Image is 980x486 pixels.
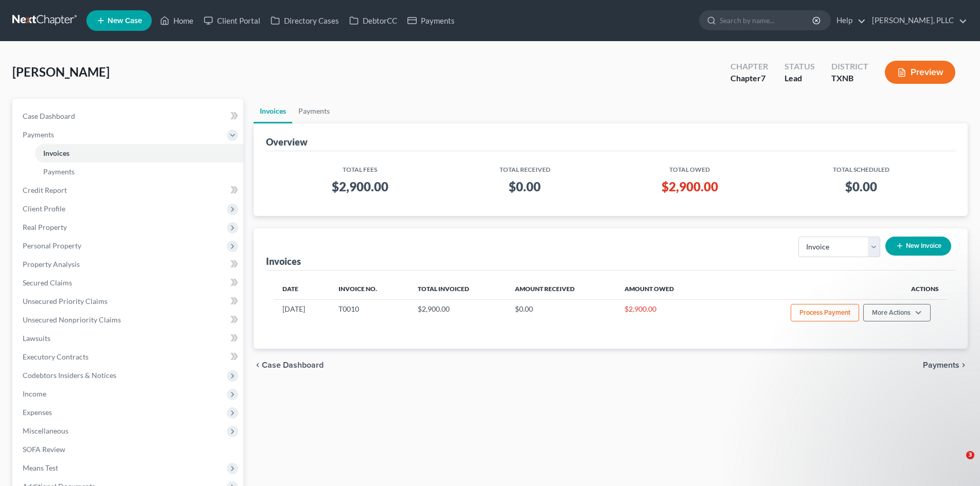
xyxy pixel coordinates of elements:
iframe: Intercom live chat [945,451,970,476]
div: Overview [266,136,308,148]
a: Payments [292,99,336,123]
a: Credit Report [14,181,243,200]
span: Secured Claims [23,278,72,287]
button: New Invoice [885,237,951,256]
div: District [831,61,868,73]
h3: $0.00 [454,178,596,195]
h3: $2,900.00 [282,178,437,195]
div: Chapter [730,73,768,84]
td: $2,900.00 [616,299,711,328]
span: Payments [43,167,75,176]
span: Expenses [23,408,52,417]
a: Lawsuits [14,329,243,348]
span: Client Profile [23,204,65,213]
span: Property Analysis [23,260,80,268]
a: Payments [35,163,243,181]
td: [DATE] [274,299,330,328]
th: Invoice No. [330,279,409,299]
a: Unsecured Nonpriority Claims [14,311,243,329]
span: Payments [923,361,959,369]
button: Payments chevron_right [923,361,968,369]
th: Amount Owed [616,279,711,299]
h3: $2,900.00 [612,178,767,195]
span: SOFA Review [23,445,65,454]
div: TXNB [831,73,868,84]
span: Personal Property [23,241,81,250]
a: DebtorCC [344,11,402,30]
input: Search by name... [720,11,814,30]
button: Process Payment [791,304,859,321]
span: Codebtors Insiders & Notices [23,371,116,380]
th: Actions [711,279,947,299]
th: Date [274,279,330,299]
span: Executory Contracts [23,352,88,361]
td: T0010 [330,299,409,328]
td: $0.00 [507,299,616,328]
td: $2,900.00 [409,299,507,328]
span: Case Dashboard [262,361,324,369]
button: Preview [885,61,955,84]
span: 3 [966,451,974,459]
i: chevron_right [959,361,968,369]
a: Client Portal [199,11,265,30]
span: Means Test [23,463,58,472]
a: Directory Cases [265,11,344,30]
a: Invoices [35,144,243,163]
h3: $0.00 [784,178,939,195]
span: Income [23,389,46,398]
a: Invoices [254,99,292,123]
a: Property Analysis [14,255,243,274]
th: Total Owed [604,159,775,174]
span: [PERSON_NAME] [12,64,110,79]
a: SOFA Review [14,440,243,459]
a: Help [831,11,866,30]
div: Invoices [266,255,301,267]
a: Secured Claims [14,274,243,292]
th: Total Fees [274,159,446,174]
button: chevron_left Case Dashboard [254,361,324,369]
th: Total Scheduled [776,159,947,174]
span: Unsecured Nonpriority Claims [23,315,121,324]
span: Miscellaneous [23,426,68,435]
span: Case Dashboard [23,112,75,120]
th: Total Received [446,159,604,174]
span: Real Property [23,223,67,231]
span: Payments [23,130,54,139]
span: 7 [761,73,765,83]
a: Unsecured Priority Claims [14,292,243,311]
i: chevron_left [254,361,262,369]
a: Executory Contracts [14,348,243,366]
div: Status [785,61,815,73]
span: Lawsuits [23,334,50,343]
span: Invoices [43,149,69,157]
a: Case Dashboard [14,107,243,125]
span: New Case [108,17,142,25]
a: Home [155,11,199,30]
th: Amount Received [507,279,616,299]
a: Payments [402,11,460,30]
div: Chapter [730,61,768,73]
a: [PERSON_NAME], PLLC [867,11,967,30]
button: More Actions [863,304,931,321]
th: Total Invoiced [409,279,507,299]
span: Credit Report [23,186,67,194]
div: Lead [785,73,815,84]
span: Unsecured Priority Claims [23,297,108,305]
